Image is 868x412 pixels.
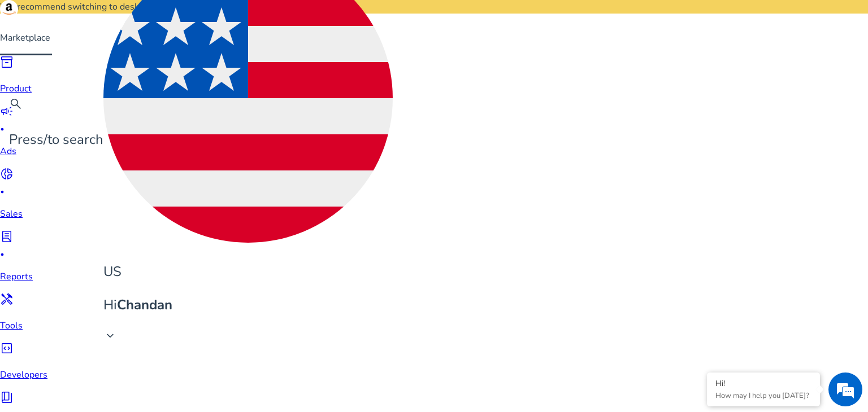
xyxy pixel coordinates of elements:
[103,262,393,282] p: US
[715,378,811,389] div: Hi!
[103,329,117,343] span: keyboard_arrow_down
[715,391,811,401] p: How may I help you today?
[117,296,172,314] b: Chandan
[103,295,393,315] p: Hi
[9,130,103,150] p: Press to search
